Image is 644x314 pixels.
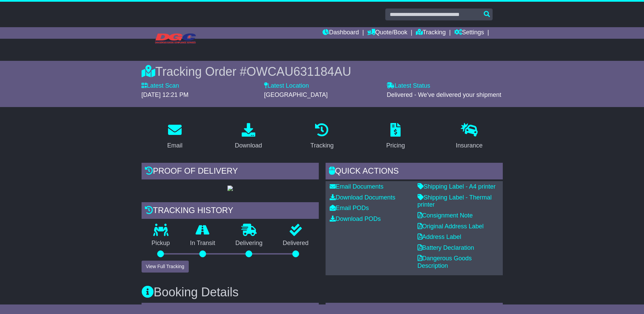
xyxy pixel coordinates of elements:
span: [GEOGRAPHIC_DATA] [264,91,328,98]
div: Pricing [386,141,405,150]
span: OWCAU631184AU [246,65,351,78]
a: Email Documents [330,183,384,190]
div: Tracking Order # [142,64,503,79]
a: Shipping Label - A4 printer [418,183,496,190]
a: Address Label [418,233,461,240]
a: Settings [454,27,484,39]
a: Consignment Note [418,212,473,219]
label: Latest Status [387,82,430,90]
a: Download Documents [330,194,395,201]
div: Quick Actions [326,163,503,181]
a: Email [163,121,187,153]
p: Pickup [142,240,180,247]
a: Dangerous Goods Description [418,255,472,269]
a: Dashboard [323,27,359,39]
a: Download PODs [330,215,381,222]
button: View Full Tracking [142,261,189,273]
a: Quote/Book [367,27,407,39]
a: Download [231,121,266,153]
span: [DATE] 12:21 PM [142,91,189,98]
div: Download [235,141,262,150]
a: Email PODs [330,205,369,211]
a: Original Address Label [418,223,484,230]
label: Latest Scan [142,82,179,90]
div: Email [167,141,182,150]
a: Tracking [306,121,338,153]
div: Proof of Delivery [142,163,319,181]
div: Tracking [310,141,333,150]
p: Delivering [225,240,273,247]
a: Battery Declaration [418,244,474,251]
a: Tracking [416,27,446,39]
a: Shipping Label - Thermal printer [418,194,492,208]
img: GetPodImage [227,186,233,191]
span: Delivered - We've delivered your shipment [387,91,501,98]
h3: Booking Details [142,285,503,299]
p: In Transit [180,240,225,247]
label: Latest Location [264,82,309,90]
p: Delivered [273,240,319,247]
div: Tracking history [142,202,319,221]
a: Insurance [452,121,487,153]
div: Insurance [456,141,483,150]
a: Pricing [382,121,409,153]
